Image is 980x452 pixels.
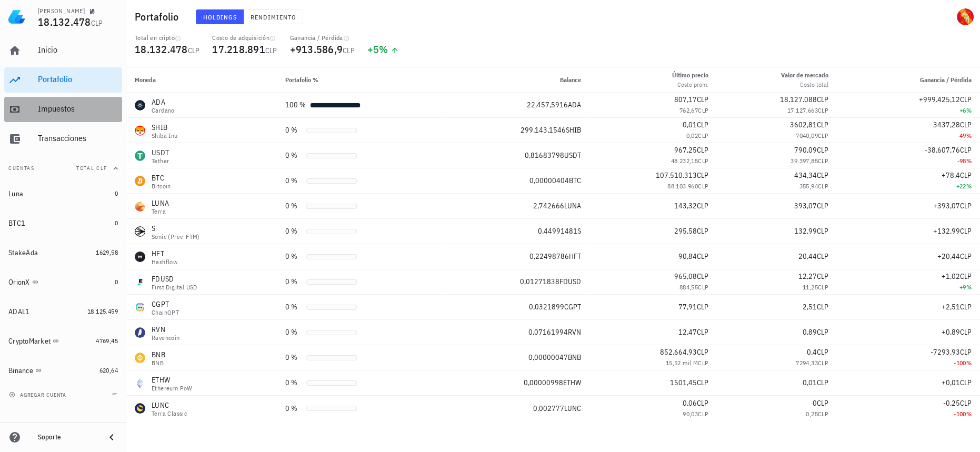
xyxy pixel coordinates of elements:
[845,358,972,368] div: -100
[698,410,708,418] span: CLP
[4,328,122,354] a: CryptoMarket 4769,45
[135,76,156,84] span: Moneda
[285,76,318,84] span: Portafolio %
[566,125,581,135] span: SHIB
[367,44,399,55] div: +5
[520,277,559,286] span: 0,01271838
[152,107,175,114] div: Cardano
[818,182,828,190] span: CLP
[343,46,355,55] span: CLP
[837,67,980,93] th: Ganancia / Pérdida: Sin ordenar. Pulse para ordenar de forma ascendente.
[966,157,972,165] span: %
[152,335,180,341] div: Ravencoin
[4,156,122,181] button: CuentasTotal CLP
[817,347,828,357] span: CLP
[152,158,169,164] div: Tether
[933,226,960,236] span: +132,99
[152,122,178,133] div: SHIB
[698,283,708,291] span: CLP
[942,272,960,281] span: +1,02
[4,210,122,236] a: BTC1 0
[152,360,165,366] div: BNB
[966,182,972,190] span: %
[533,201,564,210] span: 2,742666
[135,150,145,161] div: USDT-icon
[577,226,581,236] span: S
[152,259,177,265] div: Hashflow
[8,278,30,287] div: OrionX
[817,201,828,210] span: CLP
[529,302,564,312] span: 0,0321899
[446,67,589,93] th: Balance: Sin ordenar. Pulse para ordenar de forma ascendente.
[152,284,197,290] div: First Digital USD
[942,378,960,387] span: +0,01
[698,132,708,139] span: CLP
[285,150,302,161] div: 0 %
[152,133,178,139] div: Shiba Inu
[794,226,817,236] span: 132,99
[564,302,581,312] span: CGPT
[942,302,960,312] span: +2,51
[135,277,145,287] div: FDUSD-icon
[796,132,818,139] span: 7040,09
[8,8,25,25] img: LedgiFi
[966,283,972,291] span: %
[152,223,200,234] div: S
[115,278,118,286] span: 0
[931,120,960,129] span: -3437,28
[966,132,972,139] span: %
[667,182,698,190] span: 88.103.960
[135,353,145,363] div: BNB-icon
[798,272,817,281] span: 12,27
[960,252,972,261] span: CLP
[817,95,828,104] span: CLP
[569,176,581,185] span: BTC
[794,145,817,155] span: 790,09
[203,13,237,21] span: Holdings
[817,145,828,155] span: CLP
[4,299,122,324] a: ADAL1 18.125.459
[152,375,193,385] div: ETHW
[790,120,817,129] span: 3602,81
[960,302,972,312] span: CLP
[560,76,581,84] span: Balance
[942,327,960,337] span: +0,89
[528,327,568,337] span: 0,07161994
[4,38,122,63] a: Inicio
[521,125,566,135] span: 299.143,1546
[285,175,302,186] div: 0 %
[803,302,817,312] span: 2,51
[529,176,569,185] span: 0,00000404
[8,366,33,375] div: Binance
[152,183,171,189] div: Bitcoin
[285,327,302,338] div: 0 %
[528,353,568,362] span: 0,00000047
[674,226,697,236] span: 295,58
[568,353,581,362] span: BNB
[697,95,708,104] span: CLP
[152,385,193,391] div: Ethereum PoW
[563,378,581,387] span: ETHW
[564,150,581,160] span: USDT
[679,283,698,291] span: 884,55
[818,132,828,139] span: CLP
[966,359,972,367] span: %
[697,302,708,312] span: CLP
[960,120,972,129] span: CLP
[960,378,972,387] span: CLP
[803,283,818,291] span: 11,25
[817,226,828,236] span: CLP
[678,252,697,261] span: 90,84
[4,240,122,265] a: StakeAda 1629,58
[817,272,828,281] span: CLP
[11,391,66,398] span: agregar cuenta
[152,198,169,208] div: LUNA
[564,201,581,210] span: LUNA
[931,347,960,357] span: -7293,93
[698,157,708,165] span: CLP
[115,219,118,227] span: 0
[152,234,200,240] div: Sonic (prev. FTM)
[135,201,145,212] div: LUNA-icon
[817,378,828,387] span: CLP
[674,95,697,104] span: 807,17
